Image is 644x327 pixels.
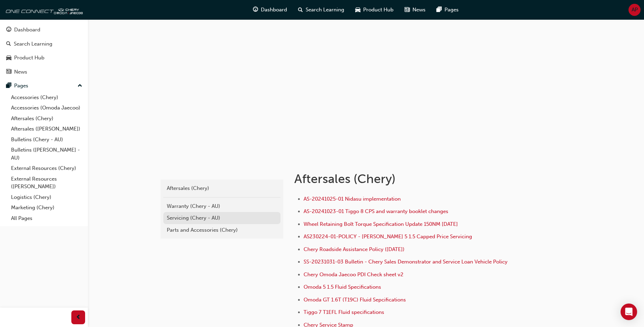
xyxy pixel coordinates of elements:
a: Aftersales (Chery) [163,182,280,194]
img: oneconnect [3,3,83,17]
span: AP [632,6,638,14]
span: pages-icon [6,83,11,89]
a: Marketing (Chery) [8,202,85,213]
a: SS-20231031-03 Bulletin - Chery Sales Demonstrator and Service Loan Vehicle Policy [304,259,508,265]
span: guage-icon [6,27,11,33]
button: Pages [3,79,85,92]
a: AS230224-01-POLICY - [PERSON_NAME] 5 1.5 Capped Price Servicing [304,233,472,240]
a: Parts and Accessories (Chery) [163,224,280,236]
span: Search Learning [306,6,344,14]
span: news-icon [6,69,11,75]
div: Search Learning [14,40,52,48]
span: Product Hub [363,6,393,14]
span: guage-icon [253,6,258,14]
a: Accessories (Omoda Jaecoo) [8,103,85,113]
a: All Pages [8,213,85,224]
a: Bulletins ([PERSON_NAME] - AU) [8,145,85,163]
a: Servicing (Chery - AU) [163,212,280,224]
a: Warranty (Chery - AU) [163,200,280,212]
a: Omoda 5 1.5 Fluid Specifications [304,284,381,290]
a: Wheel Retaining Bolt Torque Specification Update 150NM [DATE] [304,221,458,227]
span: Pages [444,6,459,14]
span: News [412,6,426,14]
span: up-icon [78,81,82,90]
a: Chery Roadside Assistance Policy ([DATE]) [304,246,405,252]
div: Aftersales (Chery) [167,184,277,192]
a: Logistics (Chery) [8,192,85,203]
span: Dashboard [261,6,287,14]
a: Aftersales ([PERSON_NAME]) [8,124,85,134]
div: Product Hub [14,54,44,62]
div: Open Intercom Messenger [621,304,637,320]
a: Aftersales (Chery) [8,113,85,124]
a: External Resources (Chery) [8,163,85,174]
a: Omoda GT 1.6T (T19C) Fluid Sepcifications [304,297,406,303]
a: External Resources ([PERSON_NAME]) [8,174,85,192]
a: Tiggo 7 T1EFL Fluid specifications [304,309,384,315]
span: car-icon [355,6,360,14]
span: search-icon [298,6,303,14]
a: Bulletins (Chery - AU) [8,134,85,145]
a: Dashboard [3,23,85,36]
div: Pages [14,82,28,90]
h1: Aftersales (Chery) [294,171,520,186]
a: pages-iconPages [431,3,464,17]
div: Dashboard [14,26,40,34]
a: AS-20241023-01 Tiggo 8 CPS and warranty booklet changes [304,208,448,214]
a: Accessories (Chery) [8,92,85,103]
div: Servicing (Chery - AU) [167,214,277,222]
span: car-icon [6,55,11,61]
a: News [3,66,85,78]
div: News [14,68,27,76]
span: news-icon [405,6,410,14]
a: AS-20241025-01 Nidasu implementation [304,196,401,202]
div: Parts and Accessories (Chery) [167,226,277,234]
a: guage-iconDashboard [247,3,293,17]
a: car-iconProduct Hub [350,3,399,17]
span: prev-icon [76,313,81,322]
a: Chery Omoda Jaecoo PDI Check sheet v2 [304,271,403,278]
span: search-icon [6,41,11,47]
button: AP [628,4,641,16]
button: DashboardSearch LearningProduct HubNews [3,22,85,79]
div: Warranty (Chery - AU) [167,202,277,210]
a: search-iconSearch Learning [293,3,350,17]
a: news-iconNews [399,3,431,17]
span: pages-icon [437,6,442,14]
a: Search Learning [3,38,85,50]
a: Product Hub [3,51,85,64]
